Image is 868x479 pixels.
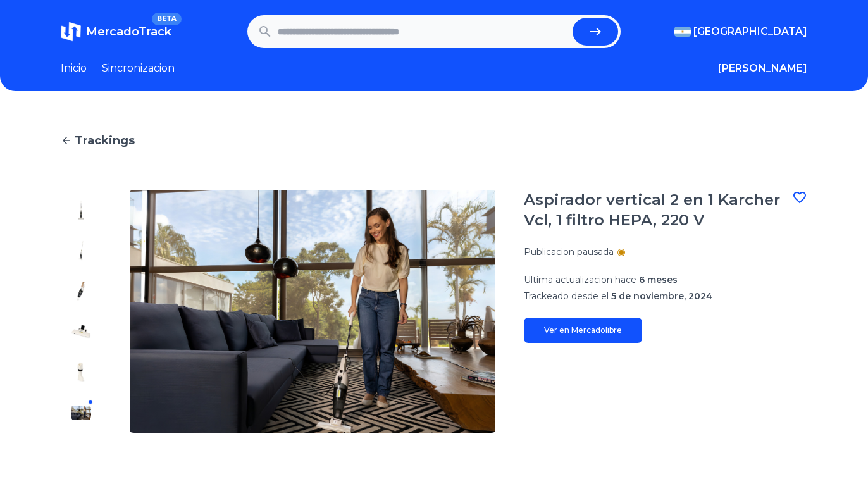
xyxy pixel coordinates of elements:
[674,24,807,39] button: [GEOGRAPHIC_DATA]
[693,24,807,39] span: [GEOGRAPHIC_DATA]
[71,281,91,301] img: Aspirador vertical 2 en 1 Karcher Vcl, 1 filtro HEPA, 220 V
[524,246,614,258] p: Publicacion pausada
[524,290,609,302] span: Trackeado desde el
[639,274,678,285] span: 6 meses
[86,25,171,39] span: MercadoTrack
[61,22,81,42] img: MercadoTrack
[61,22,171,42] a: MercadoTrackBETA
[71,402,91,423] img: Aspirador vertical 2 en 1 Karcher Vcl, 1 filtro HEPA, 220 V
[71,362,91,382] img: Aspirador vertical 2 en 1 Karcher Vcl, 1 filtro HEPA, 220 V
[61,132,807,149] a: Trackings
[524,318,642,343] a: Ver en Mercadolibre
[524,274,636,285] span: Ultima actualizacion hace
[61,61,87,76] a: Inicio
[75,132,135,149] span: Trackings
[71,321,91,342] img: Aspirador vertical 2 en 1 Karcher Vcl, 1 filtro HEPA, 220 V
[71,200,91,220] img: Aspirador vertical 2 en 1 Karcher Vcl, 1 filtro HEPA, 220 V
[718,61,807,76] button: [PERSON_NAME]
[674,27,691,37] img: Argentina
[152,13,182,25] span: BETA
[524,190,792,230] h1: Aspirador vertical 2 en 1 Karcher Vcl, 1 filtro HEPA, 220 V
[102,61,175,76] a: Sincronizacion
[71,240,91,261] img: Aspirador vertical 2 en 1 Karcher Vcl, 1 filtro HEPA, 220 V
[611,290,712,302] span: 5 de noviembre, 2024
[127,190,499,433] img: Aspirador vertical 2 en 1 Karcher Vcl, 1 filtro HEPA, 220 V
